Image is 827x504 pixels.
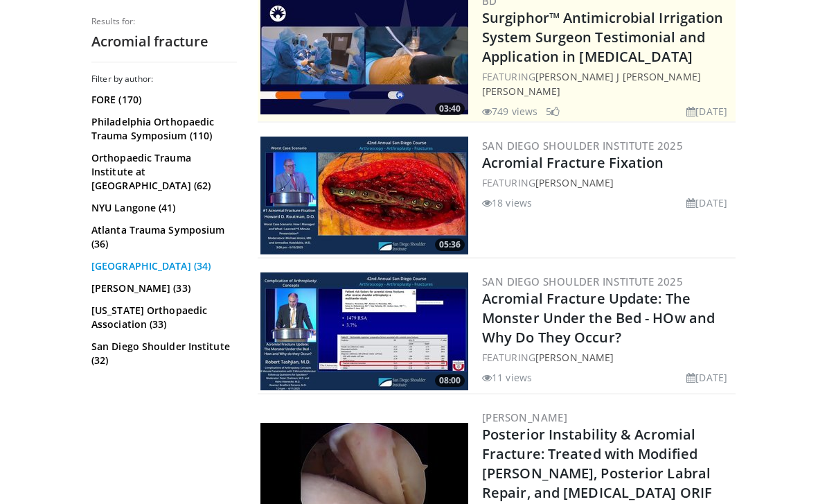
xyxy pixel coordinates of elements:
[546,104,560,119] li: 5
[260,272,468,390] img: 916dbb36-4830-421d-a3da-f7865ef7a008.300x170_q85_crop-smart_upscale.jpg
[535,351,614,364] a: [PERSON_NAME]
[91,93,233,107] a: FORE (170)
[91,201,233,215] a: NYU Langone (41)
[482,104,537,119] li: 749 views
[686,195,727,210] li: [DATE]
[482,70,701,98] a: [PERSON_NAME] J [PERSON_NAME] [PERSON_NAME]
[91,281,233,295] a: [PERSON_NAME] (33)
[482,370,532,385] li: 11 views
[91,115,233,143] a: Philadelphia Orthopaedic Trauma Symposium (110)
[482,153,664,172] a: Acromial Fracture Fixation
[91,259,233,273] a: [GEOGRAPHIC_DATA] (34)
[91,151,233,193] a: Orthopaedic Trauma Institute at [GEOGRAPHIC_DATA] (62)
[435,103,465,115] span: 03:40
[435,374,465,387] span: 08:00
[482,175,733,190] div: FEATURING
[482,8,724,66] a: Surgiphor™ Antimicrobial Irrigation System Surgeon Testimonial and Application in [MEDICAL_DATA]
[482,139,683,153] a: San Diego Shoulder Institute 2025
[482,425,712,502] a: Posterior Instability & Acromial Fracture: Treated with Modified [PERSON_NAME], Posterior Labral ...
[260,137,468,254] a: 05:36
[482,350,733,365] div: FEATURING
[435,238,465,251] span: 05:36
[482,275,683,288] a: San Diego Shoulder Institute 2025
[482,69,733,98] div: FEATURING
[686,370,727,385] li: [DATE]
[260,137,468,254] img: 3e9f748e-a19d-434e-bad1-a375e23a53ea.300x170_q85_crop-smart_upscale.jpg
[482,410,567,424] a: [PERSON_NAME]
[91,304,233,331] a: [US_STATE] Orthopaedic Association (33)
[91,73,237,85] h3: Filter by author:
[482,289,715,347] a: Acromial Fracture Update: The Monster Under the Bed - HOw and Why Do They Occur?
[535,176,614,189] a: [PERSON_NAME]
[91,340,233,367] a: San Diego Shoulder Institute (32)
[91,16,237,27] p: Results for:
[91,223,233,251] a: Atlanta Trauma Symposium (36)
[482,195,532,210] li: 18 views
[91,33,237,51] h2: Acromial fracture
[686,104,727,119] li: [DATE]
[260,272,468,390] a: 08:00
